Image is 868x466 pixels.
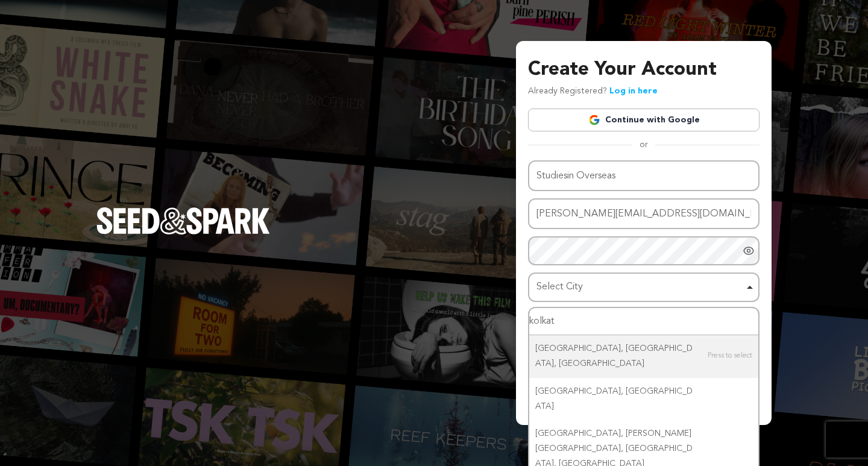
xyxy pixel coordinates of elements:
a: Seed&Spark Homepage [96,207,270,258]
input: Select City [529,308,758,335]
img: Seed&Spark Logo [96,207,270,234]
span: or [632,139,655,151]
h3: Create Your Account [528,55,759,84]
a: Show password as plain text. Warning: this will display your password on the screen. [743,245,755,257]
div: [GEOGRAPHIC_DATA], [GEOGRAPHIC_DATA] [529,378,758,420]
div: Select City [536,279,744,296]
input: Email address [528,198,759,229]
p: Already Registered? [528,84,658,99]
a: Continue with Google [528,109,759,131]
img: Google logo [588,114,600,126]
div: [GEOGRAPHIC_DATA], [GEOGRAPHIC_DATA], [GEOGRAPHIC_DATA] [529,335,758,377]
a: Log in here [609,87,658,95]
input: Name [528,160,759,191]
